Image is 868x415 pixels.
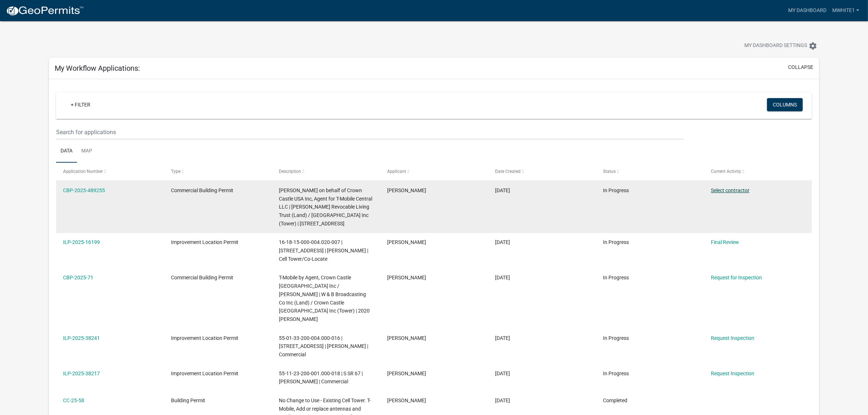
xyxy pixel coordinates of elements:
a: ILP-2025-16199 [63,239,100,245]
span: In Progress [603,239,629,245]
span: Date Created [495,169,521,174]
span: In Progress [603,187,629,193]
span: 01/23/2025 [495,397,510,403]
span: Melissa White on behalf of Crown Castle USA Inc, Agent for T-Mobile Central LLC | Libby L Ryan Re... [279,187,373,226]
span: 02/07/2025 [495,371,510,376]
span: Building Permit [171,397,205,403]
datatable-header-cell: Application Number [56,163,164,180]
datatable-header-cell: Description [272,163,380,180]
a: Data [56,140,77,163]
a: + Filter [65,98,96,111]
a: Final Review [711,239,739,245]
button: collapse [788,63,813,71]
datatable-header-cell: Type [164,163,272,180]
span: T-Mobile by Agent, Crown Castle USA Inc / Melissa White | W & B Broadcasting Co Inc (Land) / Crow... [279,275,370,322]
span: Melissa White [387,239,426,245]
a: Request Inspection [711,371,754,376]
span: Melissa White [387,187,426,193]
a: ILP-2025-38217 [63,371,100,376]
span: 05/16/2025 [495,275,510,280]
a: CBP-2025-71 [63,275,93,280]
span: Type [171,169,180,174]
span: Description [279,169,301,174]
span: 16-18-15-000-004.020-007 | 13672 S ST RD 3 | Melissa White | Cell Tower/Co-Locate [279,239,369,262]
span: In Progress [603,335,629,341]
span: Melissa White [387,275,426,280]
span: Improvement Location Permit [171,239,238,245]
input: Search for applications [56,125,684,140]
span: In Progress [603,275,629,280]
a: MWhite1 [829,4,862,18]
span: Improvement Location Permit [171,371,238,376]
span: Applicant [387,169,406,174]
span: Melissa White [387,335,426,341]
span: My Dashboard Settings [744,42,807,50]
a: ILP-2025-38241 [63,335,100,341]
button: My Dashboard Settingssettings [739,39,823,53]
h5: My Workflow Applications: [55,64,140,73]
span: 55-11-23-200-001.000-018 | S SR 67 | Melissa White | Commercial [279,371,363,385]
datatable-header-cell: Applicant [380,163,488,180]
a: CBP-2025-489255 [63,187,105,193]
span: Melissa White [387,371,426,376]
span: 07/24/2025 [495,239,510,245]
a: CC-25-58 [63,397,84,403]
span: Current Activity [711,169,741,174]
span: 02/25/2025 [495,335,510,341]
a: Map [77,140,97,163]
span: Application Number [63,169,103,174]
span: 55-01-33-200-004.000-016 | 339 E GREENCASTLE RD | Melissa White | Commercial [279,335,369,358]
a: Request for Inspection [711,275,762,280]
span: Improvement Location Permit [171,335,238,341]
span: Status [603,169,616,174]
span: Commercial Building Permit [171,275,233,280]
i: settings [809,42,817,50]
span: In Progress [603,371,629,376]
datatable-header-cell: Date Created [488,163,596,180]
span: 10/07/2025 [495,187,510,193]
a: Select contractor [711,187,750,193]
span: Completed [603,397,627,403]
a: Request Inspection [711,335,754,341]
span: Commercial Building Permit [171,187,233,193]
button: Columns [767,98,803,111]
datatable-header-cell: Current Activity [704,163,812,180]
datatable-header-cell: Status [596,163,704,180]
span: Melissa White [387,397,426,403]
a: My Dashboard [785,4,829,18]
